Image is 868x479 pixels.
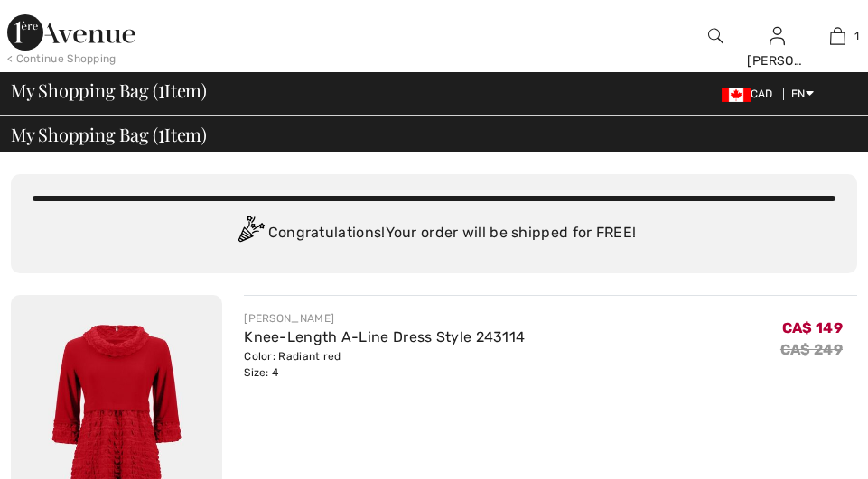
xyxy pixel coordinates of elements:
[770,25,785,47] img: My Info
[11,81,207,99] span: My Shopping Bag ( Item)
[232,216,268,252] img: Congratulation2.svg
[708,25,723,47] img: search the website
[11,125,207,143] span: My Shopping Bag ( Item)
[791,88,814,100] span: EN
[244,348,525,381] div: Color: Radiant red Size: 4
[7,51,117,67] div: < Continue Shopping
[722,88,780,100] span: CAD
[158,77,164,100] span: 1
[722,88,751,102] img: Canadian Dollar
[33,216,835,252] div: Congratulations! Your order will be shipped for FREE!
[808,25,867,47] a: 1
[7,14,135,51] img: 1ère Avenue
[770,27,785,44] a: Sign In
[747,51,806,70] div: [PERSON_NAME]
[782,313,843,336] span: CA$ 149
[158,121,164,144] span: 1
[244,328,525,345] a: Knee-Length A-Line Dress Style 243114
[830,25,845,47] img: My Bag
[244,310,525,327] div: [PERSON_NAME]
[854,28,859,44] span: 1
[780,341,843,358] s: CA$ 249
